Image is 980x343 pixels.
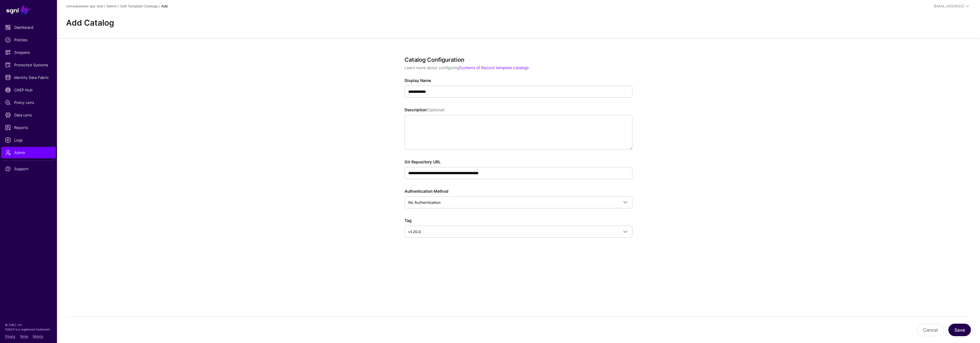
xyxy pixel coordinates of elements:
label: Git Repository URL [405,159,441,165]
label: Authentication Method [405,188,448,194]
span: v1.20.0 [408,229,421,234]
strong: Add [161,4,168,8]
a: Policy Lens [1,97,56,108]
label: Description [405,107,445,113]
a: Admin [107,4,117,8]
a: CAEP Hub [1,84,56,96]
button: Save [948,324,971,336]
span: Policy Lens [5,100,52,105]
p: SGNL® is a registered trademark [5,327,52,332]
a: Policies [1,34,56,46]
div: [EMAIL_ADDRESS] [934,4,964,9]
p: Learn more about configuring [405,65,632,71]
a: Dashboard [1,22,56,33]
span: Identity Data Fabric [5,75,52,80]
span: Reports [5,125,52,130]
div: / [158,4,161,9]
a: Privacy [5,334,15,338]
span: Support [5,166,52,172]
a: SGNL [3,3,54,16]
a: Logs [1,134,56,146]
a: Identity Data Fabric [1,72,56,83]
a: Systems of Record template catalogs [459,65,529,70]
a: chiranjeewee-gsz-test [66,4,103,8]
span: No Authentication [408,200,441,205]
span: Protected Systems [5,62,52,68]
span: CAEP Hub [5,87,52,93]
span: Data Lens [5,112,52,118]
a: Snippets [1,47,56,58]
a: Terms [20,334,28,338]
span: Admin [5,150,52,155]
label: Display Name [405,77,431,83]
span: Snippets [5,50,52,55]
label: Tag [405,217,412,223]
button: Cancel [917,324,944,336]
a: SoR Template Catalogs [120,4,158,8]
span: Policies [5,37,52,43]
h2: Add Catalog [66,18,971,28]
span: (Optional) [426,107,445,112]
p: © [URL], Inc [5,323,52,327]
a: Reports [1,122,56,133]
div: / [117,4,120,9]
div: / [103,4,107,9]
a: Protected Systems [1,59,56,71]
a: Patents [33,334,43,338]
span: Dashboard [5,24,52,30]
span: Logs [5,137,52,143]
a: Data Lens [1,109,56,121]
h3: Catalog Configuration [405,56,632,63]
a: Admin [1,147,56,158]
